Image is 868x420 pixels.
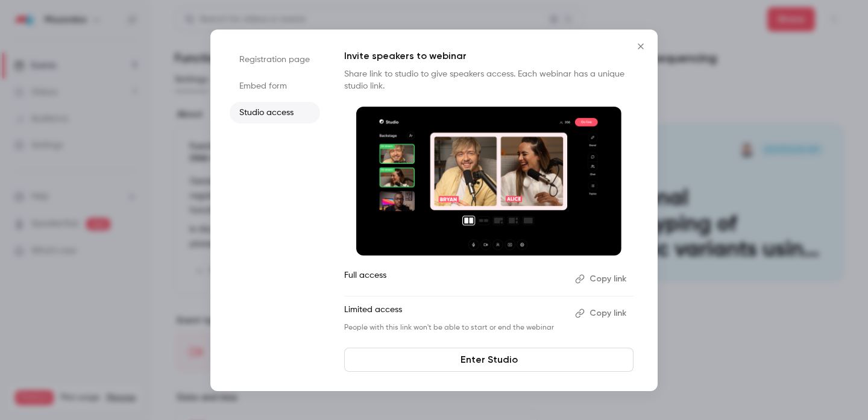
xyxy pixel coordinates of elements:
p: Full access [344,269,565,289]
button: Copy link [570,304,634,323]
li: Registration page [230,49,320,71]
p: Limited access [344,304,565,323]
p: People with this link won't be able to start or end the webinar [344,323,565,333]
button: Close [629,34,653,58]
img: Invite speakers to webinar [356,107,621,256]
a: Enter Studio [344,348,634,372]
p: Invite speakers to webinar [344,49,634,63]
li: Embed form [230,75,320,97]
li: Studio access [230,102,320,124]
p: Share link to studio to give speakers access. Each webinar has a unique studio link. [344,68,634,92]
button: Copy link [570,269,634,289]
